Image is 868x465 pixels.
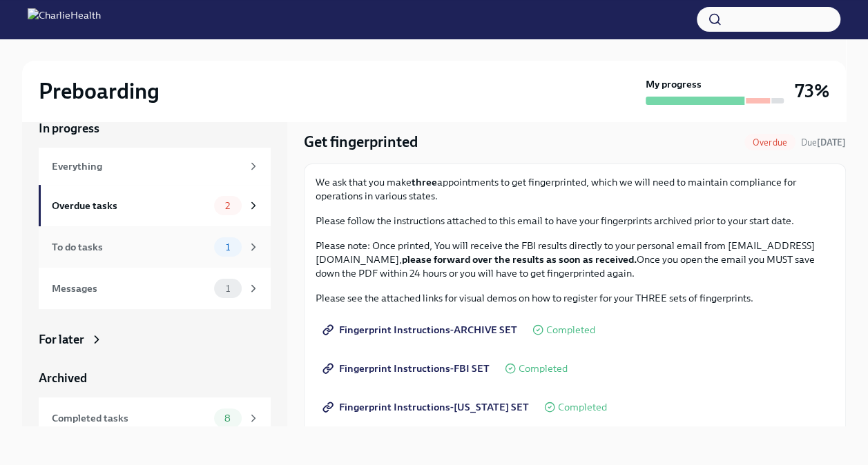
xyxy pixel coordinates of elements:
[39,148,271,185] a: Everything
[519,364,568,374] span: Completed
[817,137,846,148] strong: [DATE]
[52,198,209,213] div: Overdue tasks
[316,291,834,305] p: Please see the attached links for visual demos on how to register for your THREE sets of fingerpr...
[39,268,271,309] a: Messages1
[39,226,271,268] a: To do tasks1
[39,331,84,348] div: For later
[52,281,209,296] div: Messages
[304,132,418,152] h4: Get fingerprinted
[402,253,637,266] strong: please forward over the results as soon as received.
[39,185,271,226] a: Overdue tasks2
[39,397,271,439] a: Completed tasks8
[39,331,271,348] a: For later
[546,325,595,335] span: Completed
[744,137,795,148] span: Overdue
[217,201,238,211] span: 2
[801,136,846,149] span: October 13th, 2025 09:00
[216,413,239,424] span: 8
[52,239,209,255] div: To do tasks
[316,316,527,344] a: Fingerprint Instructions-ARCHIVE SET
[39,120,271,137] a: In progress
[325,323,517,337] span: Fingerprint Instructions-ARCHIVE SET
[646,77,702,91] strong: My progress
[316,214,834,228] p: Please follow the instructions attached to this email to have your fingerprints archived prior to...
[52,159,242,174] div: Everything
[28,8,101,30] img: CharlieHealth
[316,355,499,382] a: Fingerprint Instructions-FBI SET
[795,79,829,103] h3: 73%
[316,393,539,421] a: Fingerprint Instructions-[US_STATE] SET
[218,284,238,294] span: 1
[325,362,490,375] span: Fingerprint Instructions-FBI SET
[325,400,529,414] span: Fingerprint Instructions-[US_STATE] SET
[218,242,238,253] span: 1
[39,77,160,105] h2: Preboarding
[558,402,607,413] span: Completed
[412,176,437,188] strong: three
[316,239,834,280] p: Please note: Once printed, You will receive the FBI results directly to your personal email from ...
[52,410,209,426] div: Completed tasks
[801,137,846,148] span: Due
[39,370,271,386] a: Archived
[316,175,834,203] p: We ask that you make appointments to get fingerprinted, which we will need to maintain compliance...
